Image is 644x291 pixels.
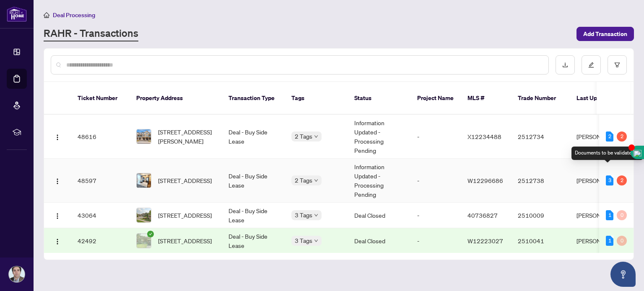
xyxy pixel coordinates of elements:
[137,173,151,188] img: thumbnail-img
[53,11,95,19] span: Deal Processing
[511,228,570,254] td: 2510041
[511,115,570,159] td: 2512734
[570,228,633,254] td: [PERSON_NAME]
[54,213,61,219] img: Logo
[158,127,215,146] span: [STREET_ADDRESS][PERSON_NAME]
[295,236,312,245] span: 3 Tags
[617,131,627,142] div: 2
[54,238,61,245] img: Logo
[314,213,318,217] span: down
[51,130,64,143] button: Logo
[511,82,570,115] th: Trade Number
[9,266,25,282] img: Profile Icon
[44,12,49,18] span: home
[295,131,312,141] span: 2 Tags
[511,159,570,203] td: 2512738
[51,209,64,222] button: Logo
[222,115,285,159] td: Deal - Buy Side Lease
[222,228,285,254] td: Deal - Buy Side Lease
[606,131,613,142] div: 2
[158,211,212,220] span: [STREET_ADDRESS]
[606,236,613,246] div: 1
[576,27,634,41] button: Add Transaction
[410,203,461,228] td: -
[606,175,613,185] div: 3
[588,62,594,68] span: edit
[583,27,627,41] span: Add Transaction
[467,177,503,184] span: W12296686
[348,159,410,203] td: Information Updated - Processing Pending
[147,231,154,237] span: check-circle
[71,82,130,115] th: Ticket Number
[130,82,222,115] th: Property Address
[570,115,633,159] td: [PERSON_NAME]
[314,239,318,243] span: down
[137,234,151,248] img: thumbnail-img
[295,210,312,220] span: 3 Tags
[606,210,613,220] div: 1
[570,203,633,228] td: [PERSON_NAME]
[617,236,627,246] div: 0
[71,228,130,254] td: 42492
[562,62,568,68] span: download
[467,133,501,140] span: X12234488
[71,115,130,159] td: 48616
[54,178,61,185] img: Logo
[511,203,570,228] td: 2510009
[71,203,130,228] td: 43064
[467,211,498,219] span: 40736827
[7,6,27,22] img: logo
[71,159,130,203] td: 48597
[582,55,601,75] button: edit
[285,82,348,115] th: Tags
[410,228,461,254] td: -
[556,55,575,75] button: download
[461,82,511,115] th: MLS #
[158,176,212,185] span: [STREET_ADDRESS]
[410,82,461,115] th: Project Name
[617,175,627,185] div: 2
[571,147,643,160] div: Documents to be validated: 3
[314,178,318,183] span: down
[348,203,410,228] td: Deal Closed
[51,174,64,187] button: Logo
[137,208,151,222] img: thumbnail-img
[222,203,285,228] td: Deal - Buy Side Lease
[608,55,627,75] button: filter
[610,262,636,287] button: Open asap
[410,115,461,159] td: -
[51,234,64,247] button: Logo
[158,236,212,245] span: [STREET_ADDRESS]
[617,210,627,220] div: 0
[570,159,633,203] td: [PERSON_NAME]
[410,159,461,203] td: -
[222,159,285,203] td: Deal - Buy Side Lease
[314,134,318,139] span: down
[467,237,503,245] span: W12223027
[222,82,285,115] th: Transaction Type
[348,82,410,115] th: Status
[570,82,633,115] th: Last Updated By
[614,62,620,68] span: filter
[44,26,138,41] a: RAHR - Transactions
[137,129,151,144] img: thumbnail-img
[54,134,61,141] img: Logo
[295,175,312,185] span: 2 Tags
[348,228,410,254] td: Deal Closed
[348,115,410,159] td: Information Updated - Processing Pending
